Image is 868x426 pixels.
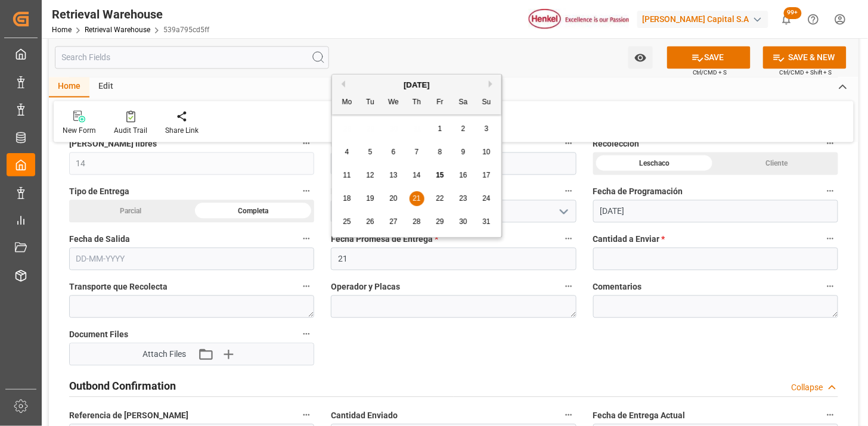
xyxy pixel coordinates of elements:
div: Collapse [792,382,823,394]
span: Attach Files [142,349,186,361]
div: Choose Friday, August 22nd, 2025 [433,191,448,206]
button: Fecha de Entrega Actual [823,408,838,423]
span: Ctrl/CMD + Shift + S [780,69,832,77]
div: Choose Monday, August 11th, 2025 [340,168,355,183]
a: Retrieval Warehouse [85,26,150,34]
span: 28 [413,217,420,226]
div: Choose Tuesday, August 19th, 2025 [363,191,378,206]
span: Ctrl/CMD + S [693,69,727,77]
button: show 100 new notifications [773,6,800,33]
span: 31 [482,217,490,226]
span: Fecha de Entrega Actual [593,410,686,422]
input: DD-MM-YYYY [593,200,838,223]
span: 23 [459,194,467,203]
span: 17 [482,171,490,179]
span: 22 [436,194,444,203]
span: Operador y Placas [331,281,400,294]
button: SAVE & NEW [763,46,847,69]
span: 6 [392,148,396,156]
span: Comentarios [593,281,642,294]
div: Cliente [715,153,838,175]
h2: Outbond Confirmation [69,378,176,394]
div: Choose Sunday, August 31st, 2025 [479,214,494,229]
span: 9 [461,148,466,156]
button: Help Center [800,6,827,33]
div: Choose Wednesday, August 6th, 2025 [386,145,401,160]
div: Sa [456,95,471,110]
span: 8 [438,148,442,156]
span: 21 [413,194,420,203]
div: Choose Wednesday, August 27th, 2025 [386,214,401,229]
div: Choose Monday, August 25th, 2025 [340,214,355,229]
span: 12 [366,171,374,179]
span: 30 [459,217,467,226]
span: 7 [415,148,419,156]
button: Previous Month [338,80,345,88]
span: 19 [366,194,374,203]
div: Choose Thursday, August 14th, 2025 [410,168,424,183]
span: [PERSON_NAME] libres [69,138,157,151]
div: Choose Saturday, August 23rd, 2025 [456,191,471,206]
span: 2 [461,125,466,133]
span: Recolección [593,138,640,151]
span: Transporte que Recolecta [69,281,168,294]
button: Document Files [299,327,314,342]
div: Home [49,77,89,98]
span: 13 [389,171,397,179]
button: open menu [628,46,653,69]
div: [DATE] [332,79,501,91]
span: Document Files [69,329,128,341]
div: Choose Monday, August 18th, 2025 [340,191,355,206]
span: 3 [485,125,489,133]
div: Choose Friday, August 15th, 2025 [433,168,448,183]
div: Completa [192,200,315,223]
div: Choose Saturday, August 30th, 2025 [456,214,471,229]
span: 15 [436,171,444,179]
div: New Form [63,126,96,136]
div: Choose Wednesday, August 20th, 2025 [386,191,401,206]
button: SAVE [667,46,751,69]
div: Tu [363,95,378,110]
div: Choose Saturday, August 16th, 2025 [456,168,471,183]
span: 18 [343,194,351,203]
div: Share Link [165,126,199,136]
button: Cantidad Enviado [561,408,576,423]
button: Fecha Promesa de Entrega * [561,231,576,247]
button: Recolección [823,136,838,151]
div: Choose Monday, August 4th, 2025 [340,145,355,160]
div: Choose Tuesday, August 26th, 2025 [363,214,378,229]
div: Parcial [69,200,192,223]
div: Leschaco [593,153,716,175]
a: Home [52,26,72,34]
div: Choose Sunday, August 17th, 2025 [479,168,494,183]
span: 26 [366,217,374,226]
button: Cantidad a Enviar * [823,231,838,247]
button: [PERSON_NAME] libres [299,136,314,151]
button: Referencia de [PERSON_NAME] [299,408,314,423]
button: Next Month [489,80,496,88]
button: Operador y Placas [561,279,576,294]
div: Choose Saturday, August 9th, 2025 [456,145,471,160]
span: Cantidad a Enviar [593,234,665,246]
button: Fecha de Programación [823,184,838,199]
button: [PERSON_NAME] Capital S.A [637,8,773,30]
span: Tipo de Entrega [69,186,129,198]
span: 27 [389,217,397,226]
input: Search Fields [55,46,329,69]
div: Choose Sunday, August 24th, 2025 [479,191,494,206]
button: Tipo de Entrega [299,184,314,199]
div: Fr [433,95,448,110]
div: Retrieval Warehouse [52,5,209,23]
div: Choose Saturday, August 2nd, 2025 [456,122,471,136]
div: Choose Friday, August 1st, 2025 [433,122,448,136]
button: Planta Destino [561,184,576,199]
span: 11 [343,171,351,179]
div: Audit Trail [114,126,147,136]
input: DD-MM-YYYY [331,248,576,270]
div: We [386,95,401,110]
div: Choose Friday, August 29th, 2025 [433,214,448,229]
button: Comentarios [823,279,838,294]
span: 25 [343,217,351,226]
span: 29 [436,217,444,226]
div: Choose Wednesday, August 13th, 2025 [386,168,401,183]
